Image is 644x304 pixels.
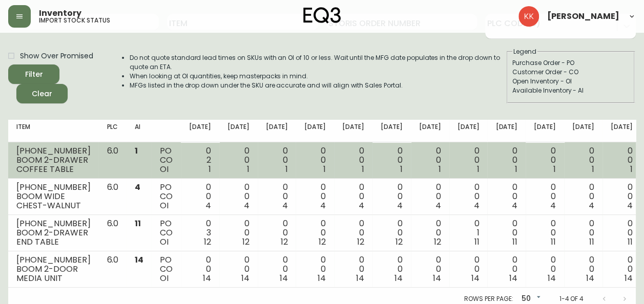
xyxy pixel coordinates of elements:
[160,183,173,210] div: PO CO
[304,255,326,283] div: 0 0
[98,179,127,215] td: 6.0
[98,215,127,251] td: 6.0
[611,255,633,283] div: 0 0
[509,272,517,284] span: 14
[471,272,479,284] span: 14
[303,7,341,24] img: logo
[534,183,556,210] div: 0 0
[372,120,411,142] th: [DATE]
[160,200,169,211] span: OI
[205,200,211,211] span: 4
[357,236,364,248] span: 12
[458,183,480,210] div: 0 0
[548,272,556,284] span: 14
[592,163,594,175] span: 1
[411,120,449,142] th: [DATE]
[160,236,169,248] span: OI
[130,53,506,72] li: Do not quote standard lead times on SKUs with an OI of 10 or less. Wait until the MFG date popula...
[419,219,441,247] div: 0 0
[518,6,539,27] img: b8dbcfffdcfee2b8a086673f95cad94a
[135,145,138,157] span: 1
[39,17,110,24] h5: import stock status
[526,120,564,142] th: [DATE]
[342,255,364,283] div: 0 0
[241,272,250,284] span: 14
[227,219,250,247] div: 0 0
[433,272,441,284] span: 14
[209,163,211,175] span: 1
[419,146,441,174] div: 0 0
[603,120,641,142] th: [DATE]
[130,72,506,81] li: When looking at OI quantities, keep masterpacks in mind.
[189,255,211,283] div: 0 0
[160,272,169,284] span: OI
[16,228,90,247] div: BOOM 2-DRAWER END TABLE
[16,156,90,174] div: BOOM 2-DRAWER COFFEE TABLE
[266,146,288,174] div: 0 0
[559,294,584,303] p: 1-4 of 4
[281,236,288,248] span: 12
[227,183,250,210] div: 0 0
[16,265,90,283] div: BOOM 2-DOOR MEDIA UNIT
[342,183,364,210] div: 0 0
[135,254,143,266] span: 14
[266,183,288,210] div: 0 0
[586,272,594,284] span: 14
[534,219,556,247] div: 0 0
[189,183,211,210] div: 0 0
[434,236,441,248] span: 12
[342,146,364,174] div: 0 0
[449,120,488,142] th: [DATE]
[16,192,90,210] div: BOOM WIDE CHEST-WALNUT
[439,163,441,175] span: 1
[127,120,152,142] th: AI
[160,146,173,174] div: PO CO
[296,120,334,142] th: [DATE]
[203,272,211,284] span: 14
[611,146,633,174] div: 0 0
[551,236,556,248] span: 11
[16,255,90,265] div: [PHONE_NUMBER]
[397,200,403,211] span: 4
[16,219,90,228] div: [PHONE_NUMBER]
[25,88,59,100] span: Clear
[342,219,364,247] div: 0 0
[381,146,403,174] div: 0 0
[381,219,403,247] div: 0 0
[16,183,90,192] div: [PHONE_NUMBER]
[458,219,480,247] div: 0 1
[495,183,517,210] div: 0 0
[381,255,403,283] div: 0 0
[16,84,68,103] button: Clear
[189,146,211,174] div: 0 2
[495,219,517,247] div: 0 0
[282,200,288,211] span: 4
[458,146,480,174] div: 0 0
[589,200,594,211] span: 4
[512,200,517,211] span: 4
[512,236,517,248] span: 11
[323,163,326,175] span: 1
[534,146,556,174] div: 0 0
[98,120,127,142] th: PLC
[16,146,90,156] div: [PHONE_NUMBER]
[564,120,603,142] th: [DATE]
[473,200,479,211] span: 4
[285,163,288,175] span: 1
[458,255,480,283] div: 0 0
[572,146,594,174] div: 0 0
[464,294,513,303] p: Rows per page:
[160,219,173,247] div: PO CO
[515,163,517,175] span: 1
[611,183,633,210] div: 0 0
[362,163,364,175] span: 1
[304,146,326,174] div: 0 0
[334,120,372,142] th: [DATE]
[135,218,141,229] span: 11
[247,163,250,175] span: 1
[611,219,633,247] div: 0 0
[627,200,632,211] span: 4
[266,219,288,247] div: 0 0
[630,163,632,175] span: 1
[304,219,326,247] div: 0 0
